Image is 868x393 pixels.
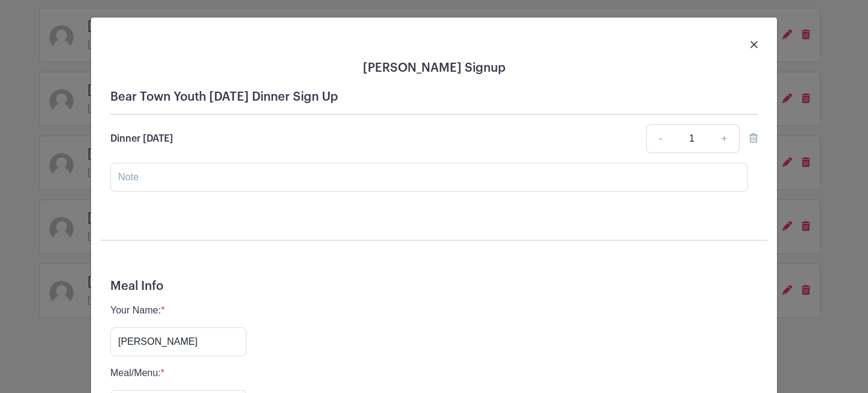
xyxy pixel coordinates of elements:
h5: Meal Info [110,279,758,294]
p: Your Name: [110,303,247,318]
h5: Bear Town Youth [DATE] Dinner Sign Up [110,90,758,104]
p: Dinner [DATE] [110,131,173,146]
input: Note [110,163,748,192]
p: Meal/Menu: [110,366,247,380]
img: close_button-5f87c8562297e5c2d7936805f587ecaba9071eb48480494691a3f1689db116b3.svg [750,41,758,48]
a: - [646,124,674,153]
input: Type your answer [110,327,247,356]
a: + [709,124,740,153]
h5: [PERSON_NAME] Signup [101,61,767,75]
